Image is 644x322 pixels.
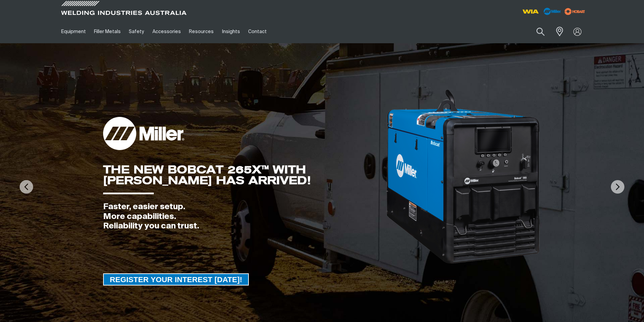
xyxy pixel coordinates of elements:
[103,164,385,186] div: THE NEW BOBCAT 265X™ WITH [PERSON_NAME] HAS ARRIVED!
[529,24,552,40] button: Search products
[125,20,148,43] a: Safety
[57,20,455,43] nav: Main
[148,20,185,43] a: Accessories
[218,20,244,43] a: Insights
[103,202,385,231] div: Faster, easier setup. More capabilities. Reliability you can trust.
[57,20,90,43] a: Equipment
[104,273,248,286] span: REGISTER YOUR INTEREST [DATE]!
[90,20,125,43] a: Filler Metals
[611,180,624,194] img: NextArrow
[185,20,218,43] a: Resources
[244,20,271,43] a: Contact
[20,180,33,194] img: PrevArrow
[520,24,552,40] input: Product name or item number...
[103,273,249,286] a: REGISTER YOUR INTEREST TODAY!
[563,6,587,17] img: miller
